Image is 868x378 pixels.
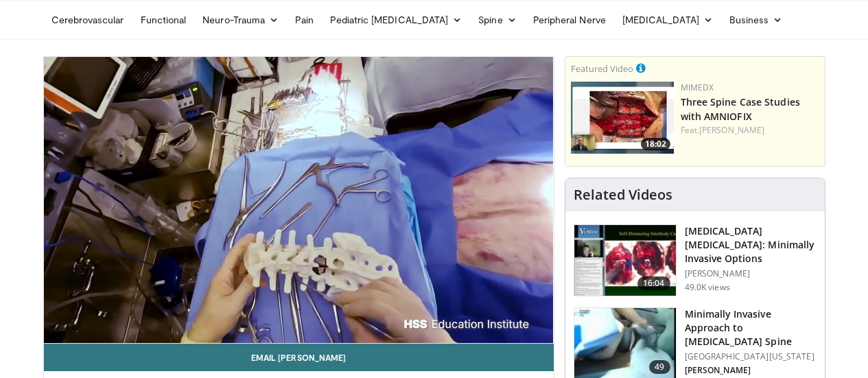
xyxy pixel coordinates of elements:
[574,187,672,203] h4: Related Videos
[721,6,791,34] a: Business
[322,6,470,34] a: Pediatric [MEDICAL_DATA]
[685,365,817,376] p: [PERSON_NAME]
[470,6,524,34] a: Spine
[685,268,817,279] p: [PERSON_NAME]
[571,82,674,154] a: 18:02
[637,276,670,290] span: 16:04
[571,82,674,154] img: 34c974b5-e942-4b60-b0f4-1f83c610957b.150x105_q85_crop-smart_upscale.jpg
[525,6,614,34] a: Peripheral Nerve
[287,6,322,34] a: Pain
[574,225,676,296] img: 9f1438f7-b5aa-4a55-ab7b-c34f90e48e66.150x105_q85_crop-smart_upscale.jpg
[681,82,714,93] a: MIMEDX
[681,95,800,123] a: Three Spine Case Studies with AMNIOFIX
[44,344,554,371] a: Email [PERSON_NAME]
[699,124,764,136] a: [PERSON_NAME]
[685,282,730,293] p: 49.0K views
[681,124,819,137] div: Feat.
[685,307,817,349] h3: Minimally Invasive Approach to [MEDICAL_DATA] Spine
[43,6,132,34] a: Cerebrovascular
[574,224,817,297] a: 16:04 [MEDICAL_DATA] [MEDICAL_DATA]: Minimally Invasive Options [PERSON_NAME] 49.0K views
[614,6,721,34] a: [MEDICAL_DATA]
[641,138,670,150] span: 18:02
[44,57,554,344] video-js: Video Player
[132,6,195,34] a: Functional
[685,224,817,265] h3: [MEDICAL_DATA] [MEDICAL_DATA]: Minimally Invasive Options
[194,6,287,34] a: Neuro-Trauma
[649,360,670,374] span: 49
[571,62,633,75] small: Featured Video
[685,351,817,362] p: [GEOGRAPHIC_DATA][US_STATE]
